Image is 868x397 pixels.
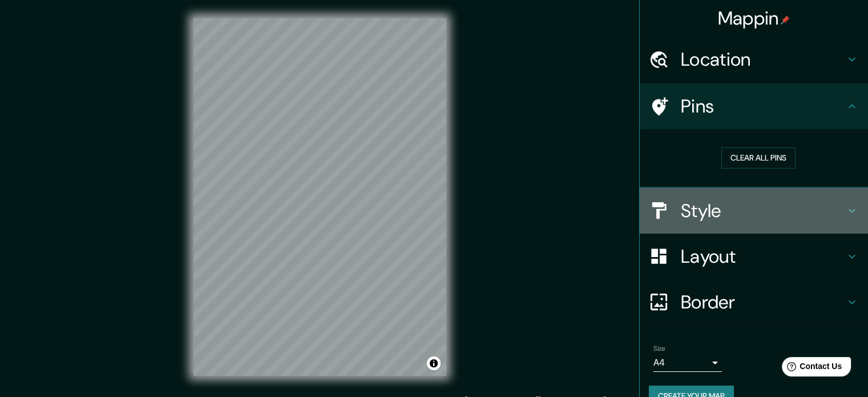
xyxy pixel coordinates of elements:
[640,188,868,234] div: Style
[721,147,796,169] button: Clear all pins
[193,18,446,376] canvas: Map
[640,234,868,279] div: Layout
[681,291,845,314] h4: Border
[640,83,868,129] div: Pins
[653,343,665,353] label: Size
[681,95,845,118] h4: Pins
[681,245,845,268] h4: Layout
[766,352,855,384] iframe: Help widget launcher
[681,199,845,222] h4: Style
[718,7,790,30] h4: Mappin
[653,354,722,372] div: A4
[781,15,790,25] img: pin-icon.png
[681,48,845,71] h4: Location
[427,356,441,370] button: Toggle attribution
[640,37,868,82] div: Location
[640,279,868,325] div: Border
